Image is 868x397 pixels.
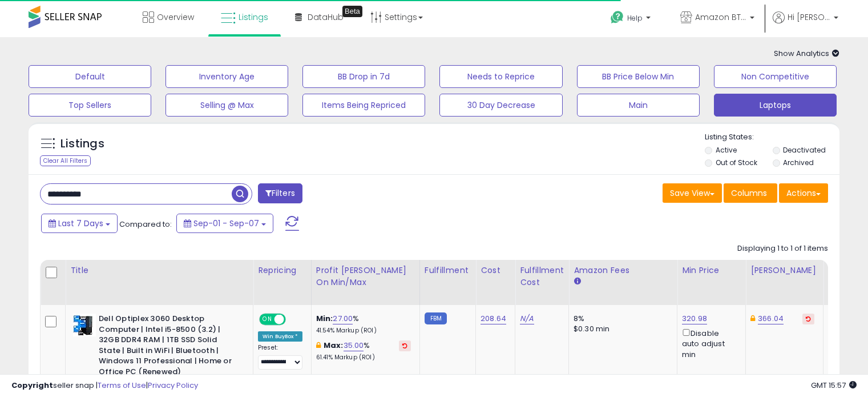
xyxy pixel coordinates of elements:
[29,94,151,117] button: Top Sellers
[98,380,146,391] a: Terms of Use
[425,264,471,276] div: Fulfillment
[165,65,288,88] button: Inventory Age
[695,11,746,23] span: Amazon BTG
[716,145,737,155] label: Active
[193,218,259,229] span: Sep-01 - Sep-07
[302,94,425,117] button: Items Being Repriced
[682,327,737,360] div: Disable auto adjust min
[316,340,411,362] div: %
[324,340,344,351] b: Max:
[663,183,722,203] button: Save View
[70,264,248,276] div: Title
[439,65,562,88] button: Needs to Reprice
[260,315,274,324] span: ON
[774,48,839,59] span: Show Analytics
[176,214,273,233] button: Sep-01 - Sep-07
[316,314,411,335] div: %
[705,132,839,143] p: Listing States:
[316,313,333,324] b: Min:
[811,380,857,391] span: 2025-09-15 15:57 GMT
[773,11,838,37] a: Hi [PERSON_NAME]
[577,94,700,117] button: Main
[783,145,826,155] label: Deactivated
[439,94,562,117] button: 30 Day Decrease
[99,314,237,380] b: Dell Optiplex 3060 Desktop Computer | Intel i5-8500 (3.2) | 32GB DDR4 RAM | 1TB SSD Solid State |...
[316,264,415,288] div: Profit [PERSON_NAME] on Min/Max
[682,264,741,276] div: Min Price
[258,344,302,370] div: Preset:
[520,313,534,324] a: N/A
[258,183,302,203] button: Filters
[601,2,662,37] a: Help
[731,187,767,199] span: Columns
[157,11,194,23] span: Overview
[333,313,353,324] a: 27.00
[724,183,777,203] button: Columns
[258,264,306,276] div: Repricing
[73,314,96,336] img: 41JTQBVNRpL._SL40_.jpg
[148,380,198,391] a: Privacy Policy
[714,65,837,88] button: Non Competitive
[783,158,814,167] label: Archived
[316,327,411,335] p: 41.54% Markup (ROI)
[737,243,828,254] div: Displaying 1 to 1 of 1 items
[577,65,700,88] button: BB Price Below Min
[574,314,668,324] div: 8%
[119,219,172,230] span: Compared to:
[60,136,104,152] h5: Listings
[311,260,419,305] th: The percentage added to the cost of goods (COGS) that forms the calculator for Min & Max prices.
[11,380,53,391] strong: Copyright
[344,340,364,351] a: 35.00
[610,10,624,25] i: Get Help
[239,11,268,23] span: Listings
[165,94,288,117] button: Selling @ Max
[481,313,506,324] a: 208.64
[58,218,103,229] span: Last 7 Days
[788,11,830,23] span: Hi [PERSON_NAME]
[682,313,707,324] a: 320.98
[574,264,672,276] div: Amazon Fees
[41,214,118,233] button: Last 7 Days
[574,276,580,287] small: Amazon Fees.
[342,6,362,17] div: Tooltip anchor
[716,158,757,167] label: Out of Stock
[574,324,668,334] div: $0.30 min
[520,264,564,288] div: Fulfillment Cost
[258,331,302,342] div: Win BuyBox *
[11,380,198,391] div: seller snap | |
[758,313,784,324] a: 366.04
[627,13,643,23] span: Help
[40,155,91,166] div: Clear All Filters
[779,183,828,203] button: Actions
[284,315,302,324] span: OFF
[29,65,151,88] button: Default
[425,312,447,324] small: FBM
[308,11,344,23] span: DataHub
[750,264,818,276] div: [PERSON_NAME]
[714,94,837,117] button: Laptops
[316,354,411,362] p: 61.41% Markup (ROI)
[302,65,425,88] button: BB Drop in 7d
[481,264,510,276] div: Cost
